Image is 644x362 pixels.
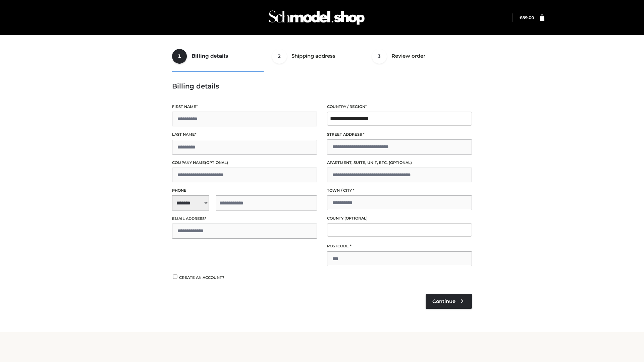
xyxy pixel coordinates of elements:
[520,15,522,20] span: £
[520,15,534,20] a: £89.00
[327,131,472,138] label: Street address
[172,216,317,222] label: Email address
[172,160,317,166] label: Company name
[172,131,317,138] label: Last name
[266,4,367,31] img: Schmodel Admin 964
[327,243,472,249] label: Postcode
[172,275,178,279] input: Create an account?
[327,104,472,110] label: Country / Region
[327,187,472,194] label: Town / City
[327,160,472,166] label: Apartment, suite, unit, etc.
[389,160,412,165] span: (optional)
[344,216,368,221] span: (optional)
[205,160,228,165] span: (optional)
[179,275,224,280] span: Create an account?
[426,294,472,309] a: Continue
[172,82,472,90] h3: Billing details
[172,104,317,110] label: First name
[172,187,317,194] label: Phone
[327,215,472,222] label: County
[520,15,534,20] bdi: 89.00
[432,298,455,304] span: Continue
